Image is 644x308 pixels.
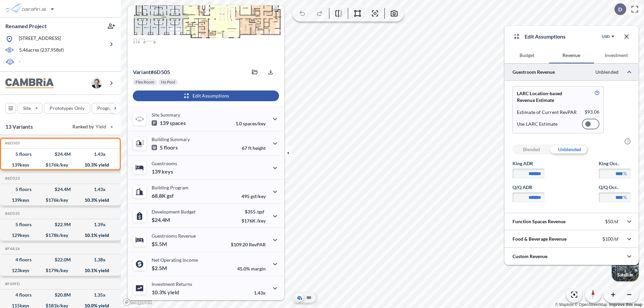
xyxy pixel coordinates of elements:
[243,121,266,126] span: spaces/key
[618,6,622,12] p: D
[152,233,196,239] p: Guestrooms Revenue
[623,170,627,177] label: %
[152,168,173,175] p: 139
[609,302,642,307] a: Improve this map
[550,144,588,155] div: Unblended
[133,69,151,75] span: Variant
[19,35,61,43] p: [STREET_ADDRESS]
[249,242,266,247] span: RevPAR
[623,194,627,201] label: %
[612,254,639,281] img: Switcher Image
[133,69,170,75] p: # 6d505
[17,103,43,114] button: Site
[612,254,639,281] button: Switcher ImageSatellite
[602,34,610,39] div: USD
[5,78,54,88] img: BrandImage
[152,185,189,190] p: Building Program
[152,144,178,151] p: 5
[513,184,544,191] label: Q/Q ADR
[152,161,177,166] p: Guestrooms
[241,193,266,199] p: 495
[625,138,631,144] span: ?
[248,145,252,151] span: ft
[513,236,567,242] p: Food & Beverage Revenue
[92,103,128,114] button: Program
[549,47,594,63] button: Revenue
[237,266,266,271] p: 45.0%
[253,145,266,151] span: height
[617,272,633,278] p: Satellite
[152,120,186,126] p: 139
[133,90,279,101] button: Edit Assumptions
[4,211,20,216] h5: Click to copy the code
[241,218,266,224] p: $176K
[504,47,549,63] button: Budget
[235,121,266,126] p: 1.0
[517,90,579,104] p: LARC Location-based Revenue Estimate
[170,120,186,126] span: spaces
[513,160,544,167] label: King ADR
[605,219,619,225] p: $50/sf
[305,294,313,302] button: Site Plan
[96,123,107,130] span: Yield
[4,176,20,181] h5: Click to copy the code
[517,109,577,116] p: Estimate of Current RevPAR
[242,145,266,151] p: 67
[91,78,102,88] img: user logo
[4,141,20,145] h5: Click to copy the code
[152,241,168,247] p: $5.5M
[152,217,171,223] p: $24.4M
[251,193,266,199] span: gsf/key
[5,22,47,30] p: Renamed Project
[517,121,557,127] p: Use LARC Estimate
[152,257,198,263] p: Net Operating Income
[251,266,266,271] span: margin
[513,218,566,225] p: Function Spaces Revenue
[513,253,547,260] p: Custom Revenue
[162,168,173,175] span: keys
[296,294,304,302] button: Aerial View
[152,112,180,118] p: Site Summary
[97,105,116,112] p: Program
[594,47,639,63] button: Investment
[167,192,174,199] span: gsf
[5,123,33,131] p: 13 Variants
[585,109,599,116] p: $ 93.06
[23,105,31,112] p: Site
[167,289,179,296] span: yield
[152,192,174,199] p: 68.8K
[152,209,196,214] p: Development Budget
[164,144,178,151] span: floors
[152,289,179,296] p: 10.3%
[257,209,264,214] span: /gsf
[555,302,574,307] a: Mapbox
[161,79,175,85] p: No Pool
[44,103,90,114] button: Prototypes Only
[525,33,566,41] p: Edit Assumptions
[152,281,192,287] p: Investment Returns
[241,209,266,214] p: $355
[152,136,190,142] p: Building Summary
[513,144,550,155] div: Blended
[599,160,631,167] label: King Occ.
[50,105,85,112] p: Prototypes Only
[575,302,607,307] a: OpenStreetMap
[136,79,154,85] p: Flex Room
[4,282,20,286] h5: Click to copy the code
[19,58,20,66] p: -
[254,290,266,296] p: 1.43x
[599,184,631,191] label: Q/Q Occ.
[123,298,152,306] a: Mapbox homepage
[152,265,168,271] p: $2.5M
[602,236,619,242] p: $100/sf
[231,242,266,247] p: $109.20
[257,218,266,224] span: /key
[19,47,64,54] p: 5.46 acres ( 237,958 sf)
[4,246,20,251] h5: Click to copy the code
[67,121,117,132] button: Ranked by Yield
